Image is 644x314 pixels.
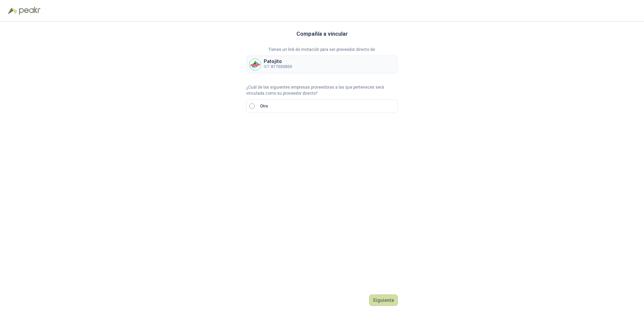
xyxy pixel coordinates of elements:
[246,46,398,53] p: Tienes un link de invitación para ser proveedor directo de:
[246,84,398,97] p: ¿Cuál de las siguientes empresas proveedoras a las que perteneces será vinculada como su proveedo...
[369,294,398,306] button: Siguiente
[271,64,292,69] b: 817000809
[260,103,268,109] p: Otro
[250,59,261,70] img: Company Logo
[19,7,40,15] img: Peakr
[264,64,292,70] p: NIT
[8,7,18,14] img: Logo
[264,59,292,64] p: Patojito
[296,30,348,38] h3: Compañía a vincular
